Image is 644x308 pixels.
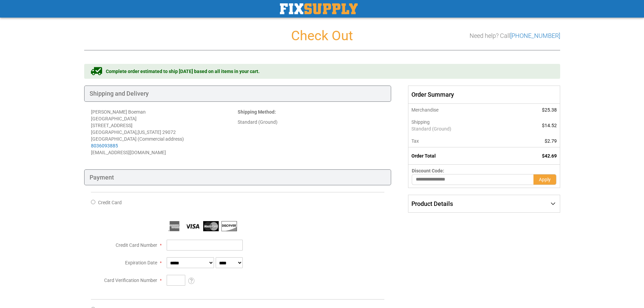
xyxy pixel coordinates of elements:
span: Apply [539,177,551,182]
button: Apply [533,174,556,185]
strong: : [238,109,276,115]
a: store logo [280,3,358,14]
div: Standard (Ground) [238,119,384,125]
span: Credit Card Number [116,242,157,248]
img: American Express [167,221,182,231]
address: [PERSON_NAME] Boeman [GEOGRAPHIC_DATA] [STREET_ADDRESS] [GEOGRAPHIC_DATA] , 29072 [GEOGRAPHIC_DAT... [91,109,238,156]
th: Tax [408,135,512,147]
img: Fix Industrial Supply [280,3,358,14]
img: MasterCard [203,221,219,231]
span: Shipping Method [238,109,275,115]
img: Visa [185,221,200,231]
span: $14.52 [542,123,557,128]
span: $25.38 [542,107,557,113]
span: [EMAIL_ADDRESS][DOMAIN_NAME] [91,150,166,155]
strong: Order Total [411,153,436,159]
a: 8036093885 [91,143,118,148]
span: $42.69 [542,153,557,159]
span: Order Summary [408,86,560,104]
span: Credit Card [98,200,122,205]
span: $2.79 [545,138,557,144]
th: Merchandise [408,104,512,116]
span: Product Details [411,200,453,207]
h3: Need help? Call [470,32,560,39]
span: Discount Code: [412,168,444,173]
span: Complete order estimated to ship [DATE] based on all items in your cart. [106,68,260,75]
span: Card Verification Number [104,278,157,283]
h1: Check Out [84,28,560,43]
a: [PHONE_NUMBER] [510,32,560,39]
div: Shipping and Delivery [84,86,391,102]
span: Expiration Date [125,260,157,265]
span: [US_STATE] [138,129,161,135]
span: Shipping [411,119,430,125]
img: Discover [221,221,237,231]
span: Standard (Ground) [411,125,508,132]
div: Payment [84,169,391,186]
